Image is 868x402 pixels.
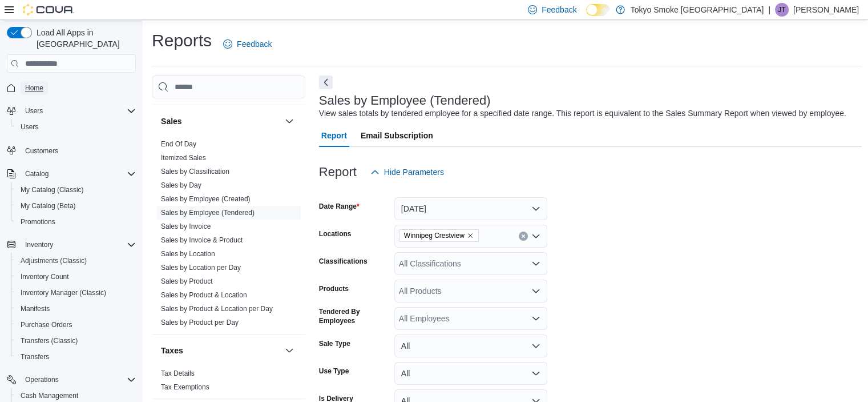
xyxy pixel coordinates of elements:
[16,183,136,197] span: My Catalog (Classic)
[282,344,296,357] button: Taxes
[319,367,349,376] label: Use Type
[11,317,140,333] button: Purchase Orders
[161,277,213,285] a: Sales by Product
[161,369,195,377] a: Tax Details
[21,373,136,387] span: Operations
[161,319,239,327] a: Sales by Product per Day
[161,345,280,356] button: Taxes
[21,391,78,400] span: Cash Management
[21,256,87,265] span: Adjustments (Classic)
[161,116,182,127] h3: Sales
[161,291,247,299] a: Sales by Product & Location
[11,333,140,349] button: Transfers (Classic)
[319,257,368,266] label: Classifications
[25,375,59,384] span: Operations
[21,288,106,297] span: Inventory Manager (Classic)
[16,350,136,364] span: Transfers
[16,215,60,229] a: Promotions
[793,3,859,17] p: [PERSON_NAME]
[219,33,276,55] a: Feedback
[21,373,63,387] button: Operations
[161,154,206,162] a: Itemized Sales
[11,285,140,301] button: Inventory Manager (Classic)
[161,208,255,217] span: Sales by Employee (Tendered)
[161,383,209,392] span: Tax Exemptions
[23,4,74,15] img: Cova
[11,182,140,198] button: My Catalog (Classic)
[21,104,47,118] button: Users
[21,167,136,181] span: Catalog
[404,230,465,241] span: Winnipeg Crestview
[16,318,136,332] span: Purchase Orders
[11,253,140,269] button: Adjustments (Classic)
[319,165,357,179] h3: Report
[21,201,76,210] span: My Catalog (Beta)
[2,237,140,253] button: Inventory
[21,238,58,252] button: Inventory
[21,144,63,158] a: Customers
[282,114,296,128] button: Sales
[161,383,209,391] a: Tax Exemptions
[25,169,49,178] span: Catalog
[399,229,479,242] span: Winnipeg Crestview
[32,27,136,50] span: Load All Apps in [GEOGRAPHIC_DATA]
[161,209,255,217] a: Sales by Employee (Tendered)
[152,137,305,334] div: Sales
[152,29,212,52] h1: Reports
[394,335,547,357] button: All
[319,202,360,211] label: Date Range
[16,254,91,268] a: Adjustments (Classic)
[21,122,38,132] span: Users
[319,94,491,108] h3: Sales by Employee (Tendered)
[21,217,55,226] span: Promotions
[631,3,764,17] p: Tokyo Smoke [GEOGRAPHIC_DATA]
[16,286,111,300] a: Inventory Manager (Classic)
[21,352,49,361] span: Transfers
[161,318,239,327] span: Sales by Product per Day
[161,236,243,245] span: Sales by Invoice & Product
[21,167,53,181] button: Catalog
[775,3,789,17] div: Jade Thiessen
[16,215,136,229] span: Promotions
[161,264,241,272] a: Sales by Location per Day
[161,181,201,189] a: Sales by Day
[467,232,474,239] button: Remove Winnipeg Crestview from selection in this group
[161,249,215,258] span: Sales by Location
[21,104,136,118] span: Users
[16,120,43,134] a: Users
[319,284,349,293] label: Products
[152,367,305,399] div: Taxes
[366,161,449,184] button: Hide Parameters
[161,140,196,148] a: End Of Day
[21,143,136,157] span: Customers
[2,372,140,388] button: Operations
[21,272,69,281] span: Inventory Count
[161,277,213,286] span: Sales by Product
[11,349,140,365] button: Transfers
[394,197,547,220] button: [DATE]
[21,81,136,95] span: Home
[16,302,136,316] span: Manifests
[2,79,140,96] button: Home
[161,304,273,313] span: Sales by Product & Location per Day
[161,194,251,204] span: Sales by Employee (Created)
[161,140,196,149] span: End Of Day
[531,259,540,268] button: Open list of options
[542,4,576,15] span: Feedback
[519,232,528,241] button: Clear input
[161,168,229,176] a: Sales by Classification
[319,75,333,89] button: Next
[16,270,74,284] a: Inventory Count
[11,301,140,317] button: Manifests
[531,232,540,241] button: Open list of options
[319,307,390,325] label: Tendered By Employees
[11,119,140,135] button: Users
[16,199,80,213] a: My Catalog (Beta)
[21,304,50,313] span: Manifests
[394,362,547,385] button: All
[16,318,77,332] a: Purchase Orders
